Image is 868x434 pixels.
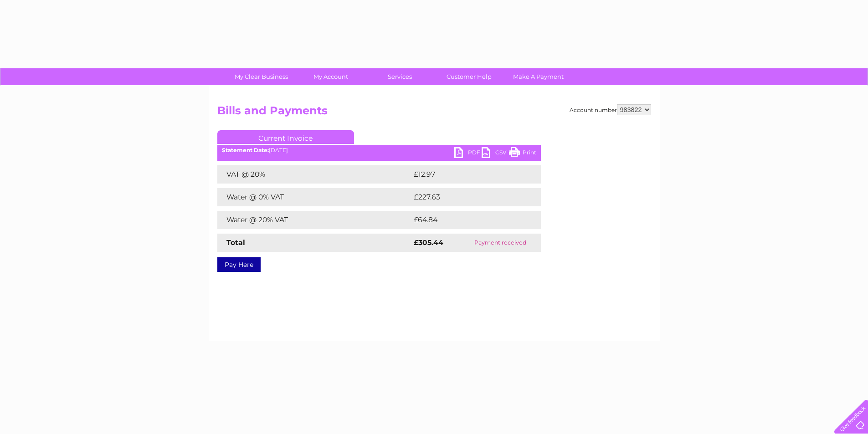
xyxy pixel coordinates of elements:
[411,211,523,229] td: £64.84
[217,257,261,272] a: Pay Here
[570,104,651,115] div: Account number
[217,165,411,184] td: VAT @ 20%
[431,68,507,85] a: Customer Help
[454,147,482,160] a: PDF
[460,234,541,252] td: Payment received
[222,147,269,153] b: Statement Date:
[226,238,245,247] strong: Total
[482,147,509,160] a: CSV
[217,104,651,122] h2: Bills and Payments
[217,188,411,206] td: Water @ 0% VAT
[411,188,524,206] td: £227.63
[224,68,299,85] a: My Clear Business
[217,130,354,144] a: Current Invoice
[411,165,522,184] td: £12.97
[217,147,541,153] div: [DATE]
[414,238,443,247] strong: £305.44
[501,68,576,85] a: Make A Payment
[217,211,411,229] td: Water @ 20% VAT
[362,68,437,85] a: Services
[509,147,536,160] a: Print
[293,68,368,85] a: My Account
